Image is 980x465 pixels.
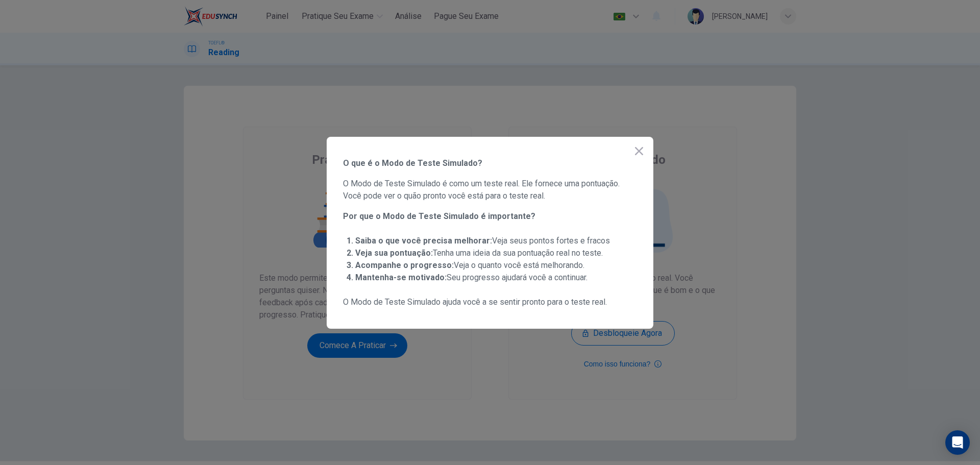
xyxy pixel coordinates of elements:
strong: Mantenha-se motivado: [355,273,447,282]
span: Veja o quanto você está melhorando. [355,260,584,270]
strong: Acompanhe o progresso: [355,260,454,270]
span: Por que o Modo de Teste Simulado é importante? [343,210,637,223]
span: O Modo de Teste Simulado ajuda você a se sentir pronto para o teste real. [343,296,637,308]
span: O que é o Modo de Teste Simulado? [343,157,637,169]
strong: Veja sua pontuação: [355,248,433,258]
span: Veja seus pontos fortes e fracos [355,236,610,246]
span: O Modo de Teste Simulado é como um teste real. Ele fornece uma pontuação. Você pode ver o quão pr... [343,178,637,202]
span: Seu progresso ajudará você a continuar. [355,273,587,282]
div: Open Intercom Messenger [945,430,970,455]
strong: Saiba o que você precisa melhorar: [355,236,492,246]
span: Tenha uma ideia da sua pontuação real no teste. [355,248,603,258]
